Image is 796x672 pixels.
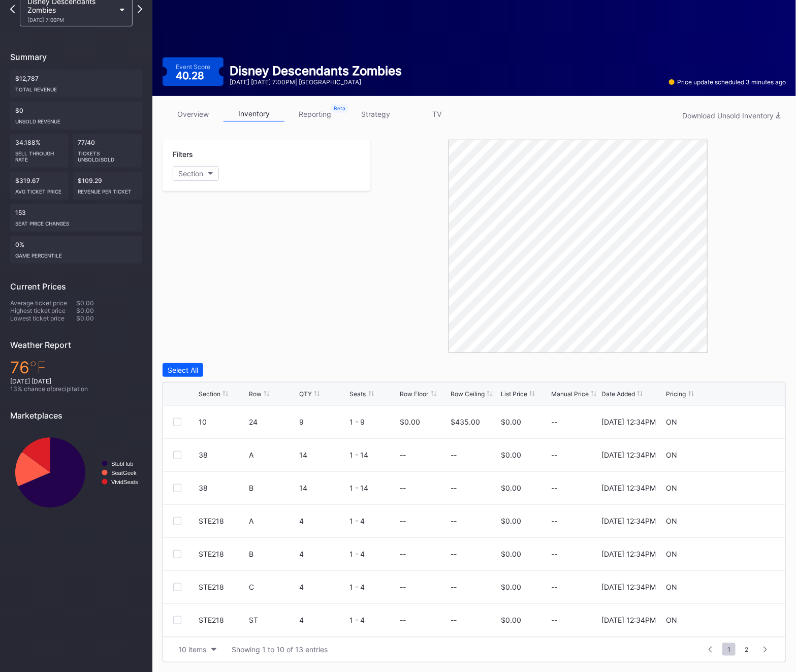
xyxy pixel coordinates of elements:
[15,146,63,163] div: Sell Through Rate
[501,484,521,492] div: $0.00
[10,236,142,264] div: 0%
[111,461,134,467] text: StubHub
[10,410,142,421] div: Marketplaces
[350,517,398,525] div: 1 - 4
[551,550,599,558] div: --
[249,484,297,492] div: B
[299,550,347,558] div: 4
[666,390,686,398] div: Pricing
[601,616,656,624] div: [DATE] 12:34PM
[284,106,345,122] a: reporting
[76,307,142,314] div: $0.00
[10,204,142,232] div: 153
[601,517,656,525] div: [DATE] 12:34PM
[350,616,398,624] div: 1 - 4
[10,385,142,393] div: 13 % chance of precipitation
[501,616,521,624] div: $0.00
[199,517,246,525] div: STE218
[15,184,63,195] div: Avg ticket price
[10,307,76,314] div: Highest ticket price
[249,418,297,426] div: 24
[224,106,284,122] a: inventory
[601,583,656,591] div: [DATE] 12:34PM
[400,418,421,426] div: $0.00
[168,366,198,374] div: Select All
[451,517,457,525] div: --
[406,106,467,122] a: TV
[451,390,485,398] div: Row Ceiling
[666,517,678,525] div: ON
[10,314,76,322] div: Lowest ticket price
[501,451,521,459] div: $0.00
[299,517,347,525] div: 4
[451,484,457,492] div: --
[666,616,678,624] div: ON
[176,71,207,81] div: 40.28
[299,583,347,591] div: 4
[10,340,142,350] div: Weather Report
[249,451,297,459] div: A
[10,377,142,385] div: [DATE] [DATE]
[350,390,366,398] div: Seats
[501,583,521,591] div: $0.00
[178,645,206,654] div: 10 items
[163,106,224,122] a: overview
[10,358,142,377] div: 76
[249,390,262,398] div: Row
[740,643,753,656] span: 2
[400,517,406,525] div: --
[232,645,328,654] div: Showing 1 to 10 of 13 entries
[666,451,678,459] div: ON
[400,484,406,492] div: --
[451,583,457,591] div: --
[299,451,347,459] div: 14
[176,63,210,71] div: Event Score
[400,616,406,624] div: --
[682,111,781,120] div: Download Unsold Inventory
[78,184,137,195] div: Revenue per ticket
[350,484,398,492] div: 1 - 14
[299,616,347,624] div: 4
[451,550,457,558] div: --
[501,550,521,558] div: $0.00
[551,418,599,426] div: --
[601,390,635,398] div: Date Added
[10,281,142,292] div: Current Prices
[230,78,402,86] div: [DATE] [DATE] 7:00PM | [GEOGRAPHIC_DATA]
[551,390,589,398] div: Manual Price
[669,78,786,86] div: Price update scheduled 3 minutes ago
[501,418,521,426] div: $0.00
[601,451,656,459] div: [DATE] 12:34PM
[551,616,599,624] div: --
[199,451,246,459] div: 38
[551,517,599,525] div: --
[501,517,521,525] div: $0.00
[15,82,137,92] div: Total Revenue
[199,390,220,398] div: Section
[173,166,219,181] button: Section
[10,428,142,517] svg: Chart title
[76,299,142,307] div: $0.00
[249,583,297,591] div: C
[111,479,138,485] text: VividSeats
[27,17,115,23] div: [DATE] 7:00PM
[677,109,786,122] button: Download Unsold Inventory
[666,484,678,492] div: ON
[10,52,142,62] div: Summary
[350,583,398,591] div: 1 - 4
[199,583,246,591] div: STE218
[78,146,137,163] div: Tickets Unsold/Sold
[666,418,678,426] div: ON
[10,134,69,168] div: 34.188%
[15,114,137,124] div: Unsold Revenue
[199,484,246,492] div: 38
[400,583,406,591] div: --
[29,358,46,377] span: ℉
[199,550,246,558] div: STE218
[666,550,678,558] div: ON
[551,451,599,459] div: --
[73,172,142,200] div: $109.29
[722,643,736,656] span: 1
[73,134,142,168] div: 77/40
[163,363,203,377] button: Select All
